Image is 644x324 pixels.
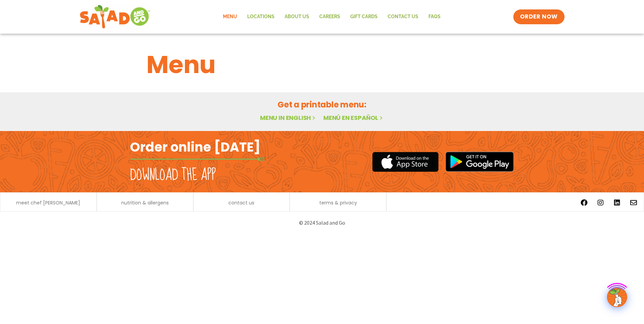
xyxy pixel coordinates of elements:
[314,9,345,25] a: Careers
[260,114,317,122] a: Menu in English
[121,200,169,205] a: nutrition & allergens
[228,200,254,205] a: contact us
[323,114,384,122] a: Menú en español
[130,166,216,185] h2: Download the app
[16,200,80,205] a: meet chef [PERSON_NAME]
[147,46,497,83] h1: Menu
[445,152,514,172] img: google_play
[383,9,423,25] a: Contact Us
[130,157,265,161] img: fork
[242,9,280,25] a: Locations
[130,139,260,155] h2: Order online [DATE]
[319,200,357,205] a: terms & privacy
[423,9,446,25] a: FAQs
[218,9,446,25] nav: Menu
[133,218,511,227] p: © 2024 Salad and Go
[513,9,565,24] a: ORDER NOW
[520,13,558,21] span: ORDER NOW
[372,151,439,173] img: appstore
[79,3,151,30] img: new-SAG-logo-768×292
[147,99,497,110] h2: Get a printable menu:
[280,9,314,25] a: About Us
[345,9,383,25] a: GIFT CARDS
[218,9,242,25] a: Menu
